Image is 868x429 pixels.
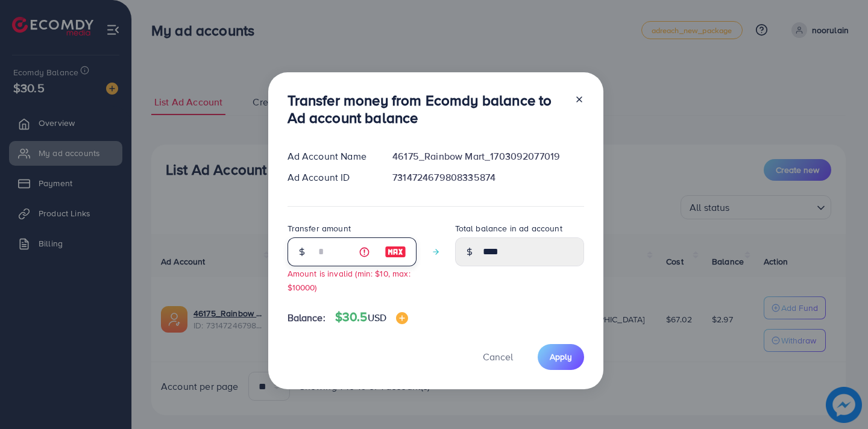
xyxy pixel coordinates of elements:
div: Ad Account ID [278,171,383,184]
label: Total balance in ad account [455,222,562,234]
h3: Transfer money from Ecomdy balance to Ad account balance [288,92,565,127]
span: Balance: [288,311,325,325]
div: Ad Account Name [278,149,383,163]
div: 7314724679808335874 [383,171,593,184]
button: Apply [538,344,584,370]
img: image [385,245,406,259]
small: Amount is invalid (min: $10, max: $10000) [288,268,410,293]
span: Cancel [483,350,513,363]
h4: $30.5 [335,310,408,325]
img: image [396,312,408,324]
span: Apply [550,351,572,363]
span: USD [368,311,386,324]
label: Transfer amount [288,222,351,234]
button: Cancel [468,344,528,370]
div: 46175_Rainbow Mart_1703092077019 [383,149,593,163]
